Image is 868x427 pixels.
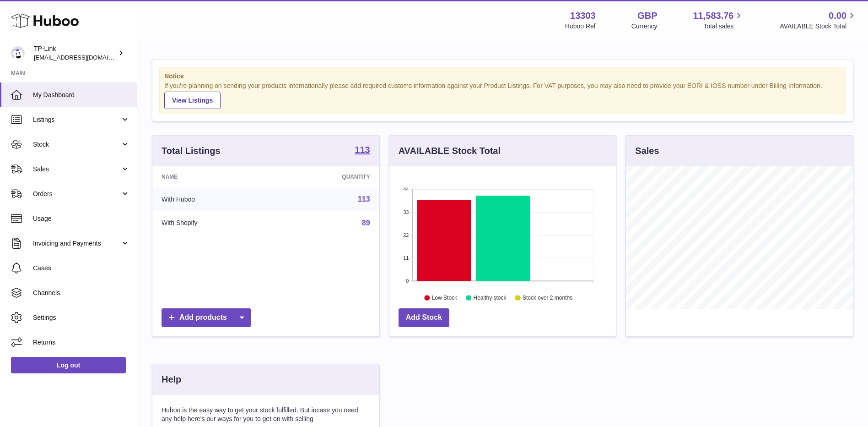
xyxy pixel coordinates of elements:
a: 113 [355,145,370,156]
td: With Shopify [152,211,275,235]
strong: Notice [164,72,841,81]
a: 89 [362,219,370,227]
span: Cases [33,264,130,273]
text: 33 [403,209,409,215]
text: Healthy stock [473,295,507,301]
span: [EMAIL_ADDRESS][DOMAIN_NAME] [34,54,135,61]
text: 0 [406,278,409,284]
span: Invoicing and Payments [33,239,120,248]
span: Channels [33,289,130,297]
a: 113 [358,195,370,203]
span: Sales [33,165,120,174]
div: Currency [631,22,658,31]
text: 22 [403,232,409,238]
div: TP-Link [34,44,116,62]
strong: 113 [355,145,370,154]
a: Add products [162,308,251,327]
text: 44 [403,186,409,192]
span: Returns [33,338,130,347]
text: Stock over 2 months [523,295,572,301]
h3: AVAILABLE Stock Total [399,145,501,157]
strong: GBP [637,10,657,22]
a: 11,583.76 Total sales [693,10,744,31]
span: Stock [33,140,120,149]
p: Huboo is the easy way to get your stock fulfilled. But incase you need any help here's our ways f... [162,406,370,423]
span: Orders [33,190,120,198]
span: 11,583.76 [693,10,733,22]
span: Settings [33,313,130,322]
span: AVAILABLE Stock Total [780,22,857,31]
a: 0.00 AVAILABLE Stock Total [780,10,857,31]
td: With Huboo [152,187,275,211]
span: Listings [33,115,120,124]
text: Low Stock [432,295,458,301]
a: Log out [11,357,126,373]
span: Usage [33,214,130,223]
div: If you're planning on sending your products internationally please add required customs informati... [164,82,841,109]
h3: Help [162,373,181,386]
a: Add Stock [399,308,449,327]
th: Quantity [275,166,379,187]
div: Huboo Ref [565,22,596,31]
text: 11 [403,255,409,261]
h3: Sales [635,145,659,157]
span: 0.00 [829,10,846,22]
img: gaby.chen@tp-link.com [11,46,25,60]
th: Name [152,166,275,187]
strong: 13303 [570,10,596,22]
span: My Dashboard [33,91,130,99]
a: View Listings [164,92,221,109]
span: Total sales [703,22,744,31]
h3: Total Listings [162,145,221,157]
